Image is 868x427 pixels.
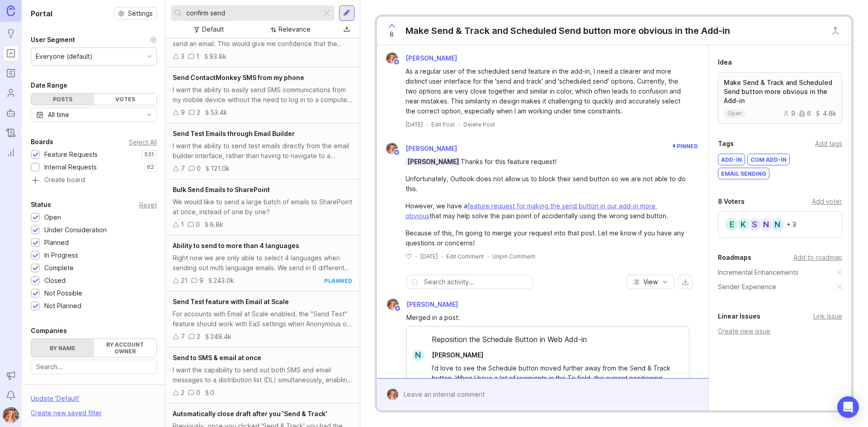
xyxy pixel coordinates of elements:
[718,282,776,292] a: Sender Experience
[487,253,489,260] div: ·
[718,252,751,263] div: Roadmaps
[406,300,458,308] span: [PERSON_NAME]
[759,217,773,232] div: N
[165,235,360,291] a: Ability to send to more than 4 languagesRight now we are only able to select 4 languages when sen...
[393,59,400,66] img: member badge
[718,311,760,322] div: Linear Issues
[446,253,484,260] div: Edit Comment
[393,149,400,156] img: member badge
[783,110,795,117] div: 9
[627,275,675,289] button: View
[114,7,157,20] button: Settings
[826,22,844,40] button: Close button
[793,253,842,263] div: Add to roadmap
[139,202,157,207] div: Reset
[211,164,230,174] div: 121.0k
[181,276,188,286] div: 21
[173,29,353,49] div: I would like to receive a send report automatically when I send an email. This would give me conf...
[406,24,730,37] div: Make Send & Track and Scheduled Send button more obvious in the Add-in
[406,121,423,128] a: [DATE]
[209,52,226,61] div: 93.8k
[48,110,69,120] div: All time
[770,217,784,232] div: N
[173,85,353,105] div: I want the ability to easily send SMS communications from my mobile device without the need to lo...
[815,110,836,117] div: 4.8k
[677,143,698,150] span: Pinned
[406,54,457,62] span: [PERSON_NAME]
[492,253,535,260] div: Unpin Comment
[432,363,675,403] div: I'd love to see the Schedule button moved further away from the Send & Track button. When I have ...
[210,220,223,230] div: 6.8k
[381,52,464,64] a: Bronwen W[PERSON_NAME]
[94,94,157,105] div: Votes
[94,339,157,357] label: By account owner
[31,94,94,105] div: Posts
[382,299,465,310] a: Bronwen W[PERSON_NAME]
[31,394,80,408] div: Update ' Default '
[181,332,185,342] div: 7
[407,349,491,361] a: N[PERSON_NAME]
[432,351,483,359] span: [PERSON_NAME]
[36,362,151,372] input: Search...
[31,339,94,357] label: By name
[44,301,81,311] div: Not Planned
[181,52,184,61] div: 3
[213,276,234,286] div: 243.0k
[31,8,52,19] h1: Portal
[3,367,19,384] button: Announcements
[384,389,401,400] img: Bronwen W
[812,197,842,206] div: Add voter
[165,179,360,235] a: Bulk Send Emails to SharePointWe would like to send a large batch of emails to SharePoint at once...
[727,110,742,117] p: open
[718,196,745,207] div: 8 Voters
[724,78,836,105] p: Make Send & Track and Scheduled Send button more obvious in the Add-in
[173,74,304,81] span: Send ContactMonkey SMS from my phone
[406,313,689,323] div: Merged in a post:
[210,388,214,398] div: 0
[718,72,842,124] a: Make Send & Track and Scheduled Send button more obvious in the Add-inopen964.8k
[31,408,102,418] div: Create new saved filter
[463,121,495,128] div: Delete Post
[3,145,19,161] a: Reporting
[390,29,394,39] span: 8
[197,108,200,117] div: 2
[278,24,311,34] div: Relevance
[718,138,734,149] div: Tags
[165,291,360,347] a: Send Test feature with Email at ScaleFor accounts with Email at Scale enabled, the "Send Test" fe...
[406,158,461,165] span: [PERSON_NAME]
[165,11,360,67] a: Automatically provide send logsI would like to receive a send report automatically when I send an...
[458,121,460,128] div: ·
[173,130,295,137] span: Send Test Emails through Email Builder
[186,8,318,18] input: Search...
[3,387,19,404] button: Notifications
[44,162,97,172] div: Internal Requests
[815,139,842,149] div: Add tags
[406,66,690,116] div: As a regular user of the scheduled send feature in the add-in, I need a clearer and more distinct...
[173,365,353,385] div: I want the capability to send out both SMS and email messages to a distribution list (DL) simulta...
[173,354,261,361] span: Send to SMS & email at once
[394,305,401,312] img: member badge
[718,267,798,277] a: Incremental Enhancements
[725,217,739,232] div: E
[384,299,402,310] img: Bronwen W
[383,143,401,155] img: Bronwen W
[44,212,61,222] div: Open
[44,250,78,260] div: In Progress
[173,309,353,329] div: For accounts with Email at Scale enabled, the "Send Test" feature should work with EaS settings w...
[747,217,762,232] div: S
[426,121,428,128] div: ·
[324,277,353,285] div: planned
[748,154,789,165] div: COM add-in
[173,410,327,418] span: Automatically close draft after you 'Send & Track'
[406,202,657,220] a: feature request for making the send button in our add-in more obvious
[381,143,457,155] a: Bronwen W[PERSON_NAME]
[813,311,842,321] div: Link issue
[31,325,67,336] div: Companies
[199,276,203,286] div: 9
[718,154,745,165] div: Add-in
[718,168,769,179] div: Email Sending
[643,277,658,286] span: View
[173,298,289,305] span: Send Test feature with Email at Scale
[718,57,732,68] div: Idea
